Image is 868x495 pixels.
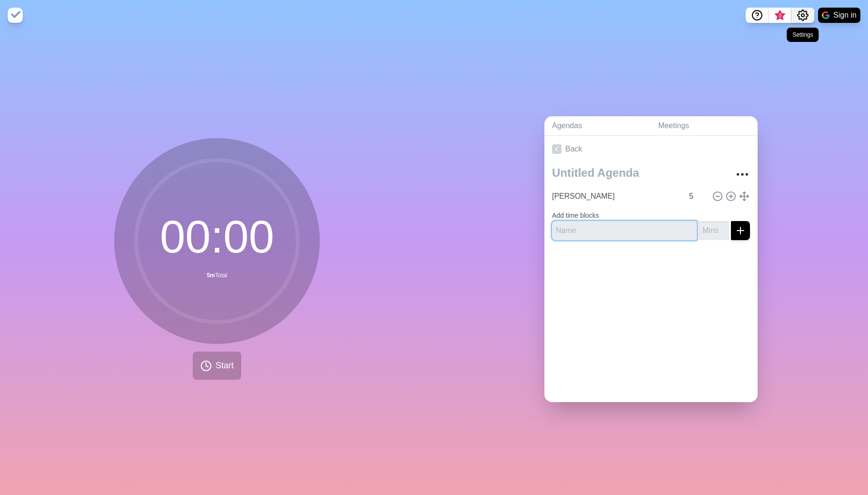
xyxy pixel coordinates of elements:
img: google logo [822,11,829,19]
a: Back [544,136,758,162]
button: Settings [791,8,814,23]
button: Help [746,8,769,23]
input: Name [552,221,697,240]
button: Start [193,352,241,380]
button: What’s new [769,8,791,23]
a: Agendas [544,116,651,136]
button: More [733,165,752,184]
button: Sign in [818,8,860,23]
a: Meetings [651,116,758,136]
label: Add time blocks [552,212,599,219]
span: Start [216,359,234,372]
span: 3 [776,12,784,20]
input: Name [548,187,683,206]
input: Mins [685,187,708,206]
input: Mins [699,221,729,240]
img: timeblocks logo [8,8,23,23]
